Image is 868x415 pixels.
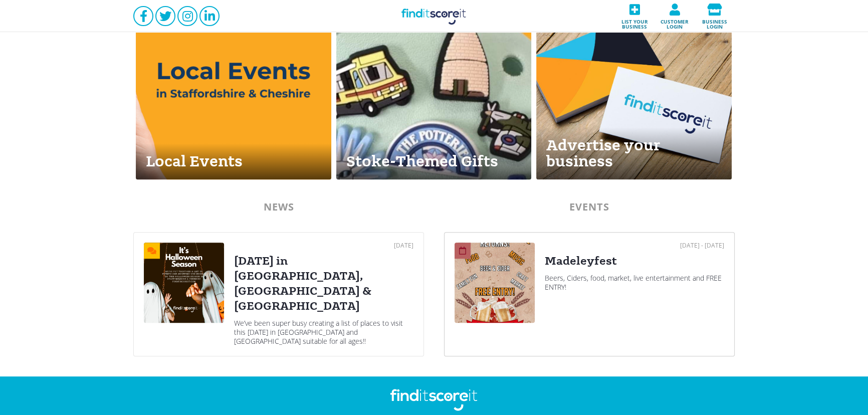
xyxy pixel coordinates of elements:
div: Local Events [136,143,331,179]
div: Madeleyfest [545,254,724,269]
div: EVENTS [444,202,735,212]
a: Customer login [655,1,695,32]
div: NEWS [133,202,424,212]
a: [DATE] - [DATE]MadeleyfestBeers, Ciders, food, market, live entertainment and FREE ENTRY! [444,232,735,356]
div: Stoke-Themed Gifts [336,143,532,179]
span: Customer login [658,16,692,29]
div: [DATE] - [DATE] [545,243,724,249]
a: Business login [695,1,735,32]
a: [DATE][DATE] in [GEOGRAPHIC_DATA], [GEOGRAPHIC_DATA] & [GEOGRAPHIC_DATA]We’ve been super busy cre... [133,232,424,356]
span: List your business [617,16,652,29]
div: [DATE] in [GEOGRAPHIC_DATA], [GEOGRAPHIC_DATA] & [GEOGRAPHIC_DATA] [234,254,413,314]
a: List your business [614,1,655,32]
div: We’ve been super busy creating a list of places to visit this [DATE] in [GEOGRAPHIC_DATA] and [GE... [234,319,413,346]
div: Beers, Ciders, food, market, live entertainment and FREE ENTRY! [545,274,724,292]
div: Advertise your business [536,127,732,179]
div: [DATE] [234,243,413,249]
span: Business login [698,16,732,29]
